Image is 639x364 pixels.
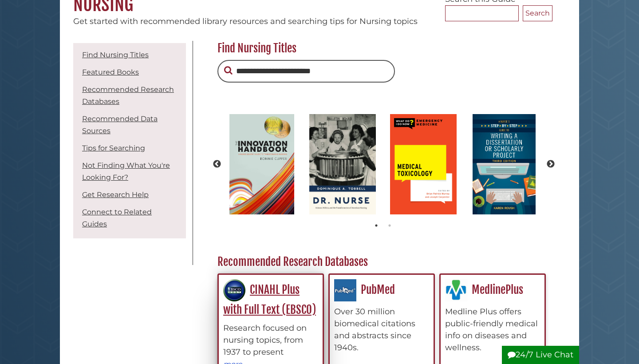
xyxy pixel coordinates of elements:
a: Not Finding What You're Looking For? [82,161,170,182]
a: Recommended Research Databases [82,85,174,106]
span: Get started with recommended library resources and searching tips for Nursing topics [73,16,418,26]
img: Dr. nurse : science, politics, and the transformation of American nursing [305,110,381,219]
img: A nurse's step-by-step guide to writing a dissertation or scholarly project [468,110,540,219]
a: Tips for Searching [82,144,145,152]
a: MedlinePlus [445,283,523,297]
h2: Recommended Research Databases [213,255,552,269]
a: Featured Books [82,68,139,76]
a: Connect to Related Guides [82,208,152,228]
i: Search [224,66,233,75]
button: Previous [213,160,221,169]
img: The innovation handbook : a nurse leader's guide to transforming nursing [225,110,298,219]
div: Medline Plus offers public-friendly medical info on diseases and wellness. [445,306,540,354]
button: Next [546,160,555,169]
button: 1 of 2 [372,221,381,230]
div: Guide Pages [73,41,186,243]
a: CINAHL Plus with Full Text (EBSCO) [223,283,316,317]
a: Get Research Help [82,190,149,199]
button: 24/7 Live Chat [502,346,579,364]
a: Recommended Data Sources [82,115,158,135]
h2: Find Nursing Titles [213,41,552,55]
a: Find Nursing Titles [82,51,149,59]
img: What Do I Do Now? Medical Toxicology [386,110,461,219]
button: 2 of 2 [385,221,394,230]
div: Research focused on nursing topics, from 1937 to present [223,322,318,358]
div: Over 30 million biomedical citations and abstracts since 1940s. [334,306,429,354]
button: Search [523,5,552,21]
a: PubMed [334,283,395,297]
button: Search [224,64,233,77]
